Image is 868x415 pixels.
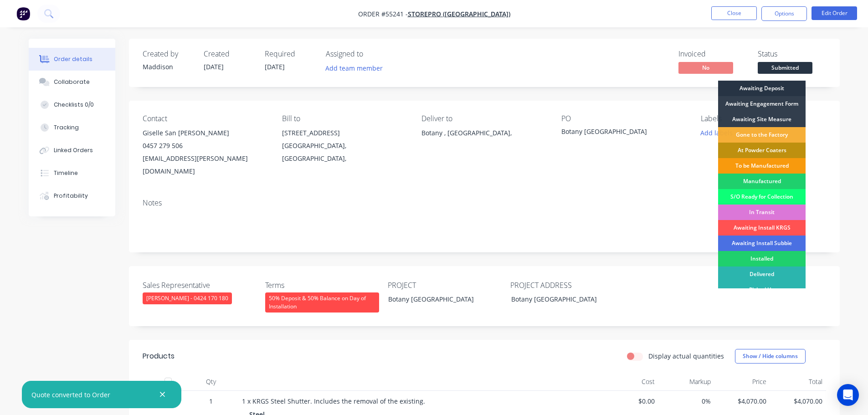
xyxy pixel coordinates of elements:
div: Botany [GEOGRAPHIC_DATA] [504,292,618,306]
button: Timeline [29,162,115,184]
label: PROJECT [388,280,502,291]
div: Contact [143,114,267,123]
button: Submitted [758,62,812,76]
span: Submitted [758,62,812,73]
div: Awaiting Engagement Form [718,96,806,112]
label: Terms [265,280,379,291]
div: Cost [603,373,659,391]
div: At Powder Coaters [718,143,806,158]
a: Storepro ([GEOGRAPHIC_DATA]) [408,10,510,18]
div: Price [714,373,770,391]
div: Awaiting Install Subbie [718,236,806,251]
div: Tracking [54,123,79,132]
div: Installed [718,251,806,266]
label: Display actual quantities [648,351,724,361]
button: Collaborate [29,71,115,93]
div: Botany [GEOGRAPHIC_DATA] [561,127,675,139]
button: Add labels [696,127,738,139]
span: Order #55241 - [358,10,408,18]
div: Awaiting Install KRGS [718,220,806,236]
div: Profitability [54,192,88,200]
div: Checklists 0/0 [54,101,94,109]
div: Linked Orders [54,146,93,154]
div: Assigned to [326,50,417,58]
button: Checklists 0/0 [29,93,115,116]
div: Botany [GEOGRAPHIC_DATA] [381,292,495,306]
div: Timeline [54,169,78,177]
button: Tracking [29,116,115,139]
span: $4,070.00 [774,396,822,406]
div: Collaborate [54,78,90,86]
div: Products [143,351,175,362]
button: Edit Order [812,6,857,20]
div: Open Intercom Messenger [837,384,859,406]
div: Markup [658,373,714,391]
label: PROJECT ADDRESS [510,280,624,291]
div: Labels [701,114,826,123]
button: Add team member [326,62,388,74]
div: [GEOGRAPHIC_DATA], [GEOGRAPHIC_DATA], [282,139,407,165]
div: Created [204,50,254,58]
span: $0.00 [606,396,655,406]
div: [STREET_ADDRESS] [282,127,407,139]
div: Giselle San [PERSON_NAME] [143,127,267,139]
div: Botany , [GEOGRAPHIC_DATA], [421,127,546,139]
div: Status [758,50,826,58]
span: $4,070.00 [718,396,767,406]
div: Created by [143,50,193,58]
button: Options [761,6,807,21]
div: Awaiting Site Measure [718,112,806,127]
div: Manufactured [718,174,806,189]
div: Deliver to [421,114,546,123]
button: Order details [29,48,115,71]
div: Delivered [718,266,806,282]
div: Invoiced [678,50,747,58]
span: [DATE] [204,62,224,71]
div: Giselle San [PERSON_NAME]0457 279 506[EMAIL_ADDRESS][PERSON_NAME][DOMAIN_NAME] [143,127,267,178]
div: [EMAIL_ADDRESS][PERSON_NAME][DOMAIN_NAME] [143,152,267,178]
div: Total [770,373,826,391]
div: 50% Deposit & 50% Balance on Day of Installation [265,292,379,313]
span: 1 [209,396,213,406]
label: Sales Representative [143,280,257,291]
div: Required [265,50,315,58]
button: Profitability [29,184,115,207]
button: Linked Orders [29,139,115,162]
div: PO [561,114,686,123]
button: Close [711,6,757,20]
span: 0% [662,396,711,406]
div: [STREET_ADDRESS][GEOGRAPHIC_DATA], [GEOGRAPHIC_DATA], [282,127,407,165]
div: Maddison [143,62,193,72]
span: 1 x KRGS Steel Shutter. Includes the removal of the existing. [242,397,425,405]
div: Quote converted to Order [31,390,110,400]
div: Qty [184,373,238,391]
div: Botany , [GEOGRAPHIC_DATA], [421,127,546,156]
button: Add team member [320,62,387,74]
span: No [678,62,733,73]
div: In Transit [718,205,806,220]
span: [DATE] [265,62,285,71]
div: To be Manufactured [718,158,806,174]
div: Order details [54,55,92,63]
div: Picked Up [718,282,806,297]
div: Awaiting Deposit [718,81,806,96]
button: Show / Hide columns [735,349,806,364]
img: Factory [16,7,30,20]
div: S/O Ready for Collection [718,189,806,205]
div: Gone to the Factory [718,127,806,143]
div: 0457 279 506 [143,139,267,152]
div: Notes [143,199,826,207]
div: Bill to [282,114,407,123]
div: [PERSON_NAME] - 0424 170 180 [143,292,232,304]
